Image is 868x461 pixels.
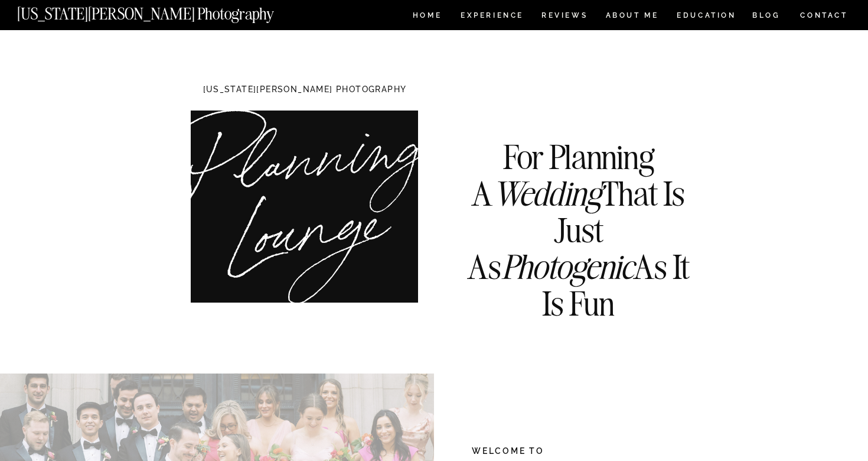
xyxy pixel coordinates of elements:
[184,85,426,96] h1: [US_STATE][PERSON_NAME] PHOTOGRAPHY
[605,12,659,22] a: ABOUT ME
[455,139,702,274] h3: For Planning A That Is Just As As It Is Fun
[501,246,634,288] i: Photogenic
[178,126,439,259] h1: Planning Lounge
[492,173,601,215] i: Wedding
[461,12,523,22] a: Experience
[752,12,781,22] a: BLOG
[800,9,849,22] a: CONTACT
[472,447,699,457] h2: WELCOME TO
[541,12,586,22] a: REVIEWS
[410,12,444,22] a: HOME
[17,6,314,16] a: [US_STATE][PERSON_NAME] Photography
[676,12,738,22] a: EDUCATION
